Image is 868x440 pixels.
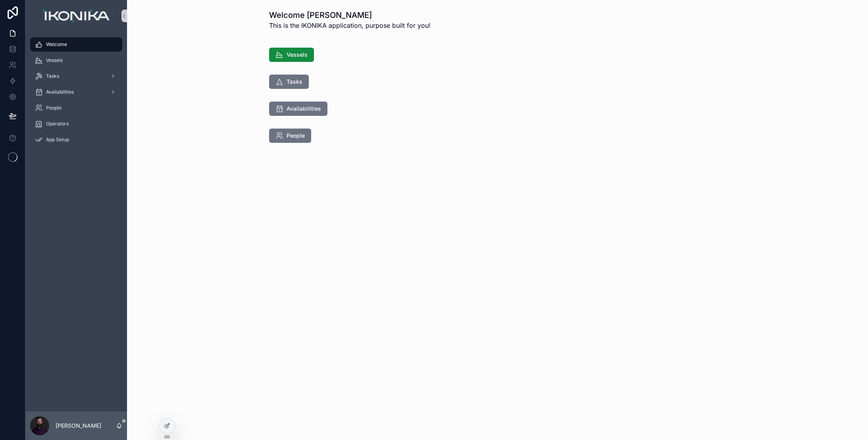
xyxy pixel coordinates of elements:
[46,41,67,48] span: Welcome
[30,101,122,115] a: People
[56,422,101,430] p: [PERSON_NAME]
[287,78,302,86] span: Tasks
[46,121,69,127] span: Operators
[46,105,62,111] span: People
[287,105,321,113] span: Availabilities
[30,133,122,147] a: App Setup
[30,117,122,131] a: Operators
[269,129,311,143] button: People
[269,10,431,21] h1: Welcome [PERSON_NAME]
[269,21,431,30] p: This is the IKONIKA application, purpose built for you!
[269,102,327,116] button: Availabilities
[46,89,74,95] span: Availabilities
[269,48,314,62] button: Vessels
[287,132,305,140] span: People
[30,37,122,52] a: Welcome
[25,32,127,157] div: scrollable content
[43,10,109,22] img: App logo
[269,75,309,89] button: Tasks
[30,69,122,83] a: Tasks
[46,73,59,79] span: Tasks
[30,53,122,67] a: Vessels
[46,57,63,63] span: Vessels
[30,85,122,99] a: Availabilities
[287,51,308,59] span: Vessels
[46,136,69,143] span: App Setup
